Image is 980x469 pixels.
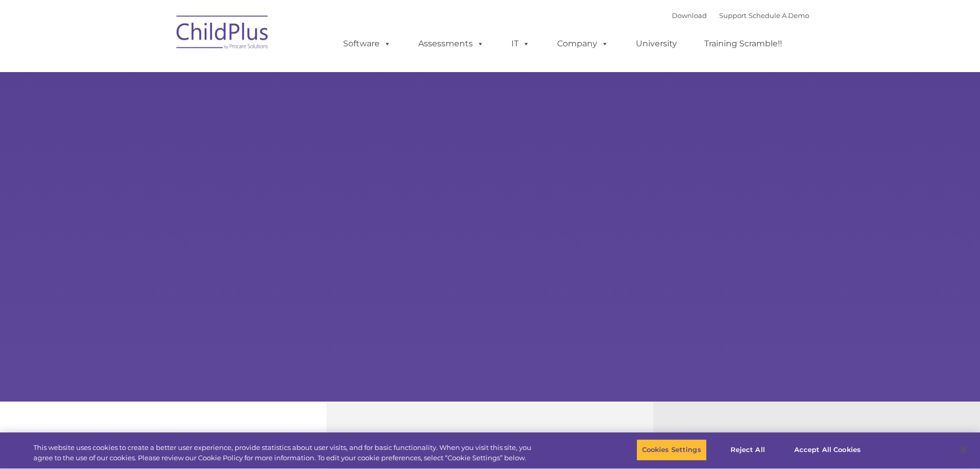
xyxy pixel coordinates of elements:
div: This website uses cookies to create a better user experience, provide statistics about user visit... [33,443,539,463]
img: ChildPlus by Procare Solutions [171,8,274,60]
a: Company [547,33,619,54]
a: Training Scramble!! [694,33,792,54]
a: University [626,33,687,54]
a: Software [333,33,401,54]
button: Reject All [716,439,780,461]
button: Cookies Settings [636,439,707,461]
font: | [672,11,809,20]
button: Close [952,439,975,461]
a: IT [501,33,540,54]
a: Schedule A Demo [749,11,809,20]
button: Accept All Cookies [789,439,866,461]
a: Download [672,11,707,20]
a: Support [719,11,746,20]
a: Assessments [408,33,494,54]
